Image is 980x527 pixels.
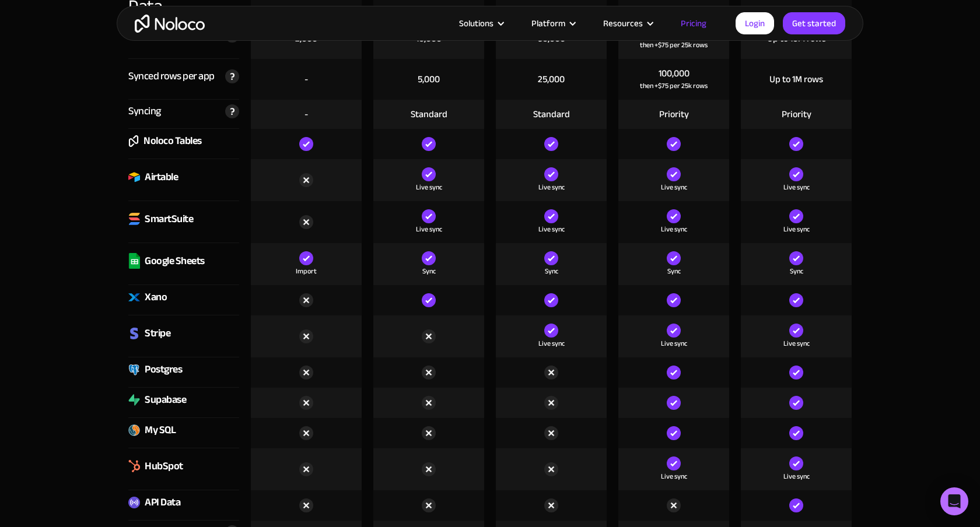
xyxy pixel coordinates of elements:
div: Noloco Tables [143,132,202,150]
div: Priority [659,108,689,121]
div: Solutions [459,16,494,31]
div: Sync [667,265,681,277]
div: - [304,108,308,121]
div: Live sync [538,338,565,349]
div: Xano [145,289,167,306]
div: Sync [545,265,558,277]
div: Standard [411,108,447,121]
div: Postgres [145,361,182,378]
div: Sync [422,265,436,277]
div: SmartSuite [145,210,193,228]
div: Live sync [783,338,810,349]
div: 100,000 [659,67,689,80]
div: Live sync [661,338,687,349]
div: HubSpot [145,458,183,475]
div: Sync [790,265,803,277]
div: Stripe [145,325,170,342]
div: Solutions [444,16,517,31]
div: Open Intercom Messenger [940,487,968,515]
div: Priority [782,108,811,121]
div: API Data [145,494,180,511]
div: Live sync [538,223,565,235]
div: Live sync [783,470,810,482]
div: Import [296,265,317,277]
div: then +$75 per 25k rows [640,80,708,92]
div: Live sync [538,181,565,193]
div: Live sync [783,181,810,193]
div: Supabase [145,391,186,409]
div: My SQL [145,421,176,439]
div: Standard [533,108,570,121]
div: 25,000 [538,73,565,86]
a: Login [736,12,774,34]
div: then +$75 per 25k rows [640,39,708,51]
div: 5,000 [418,73,440,86]
div: Platform [531,16,565,31]
div: Syncing [128,103,161,120]
div: Live sync [661,470,687,482]
a: Get started [783,12,845,34]
a: Pricing [666,16,721,31]
div: Platform [517,16,589,31]
a: home [135,15,205,33]
div: Live sync [783,223,810,235]
div: Resources [589,16,666,31]
div: Live sync [416,181,442,193]
div: Airtable [145,168,178,186]
div: Live sync [661,223,687,235]
div: Resources [603,16,643,31]
div: Synced rows per app [128,68,215,85]
div: Up to 1M rows [769,73,823,86]
div: Live sync [416,223,442,235]
div: - [304,73,308,86]
div: Google Sheets [145,252,205,270]
div: Live sync [661,181,687,193]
